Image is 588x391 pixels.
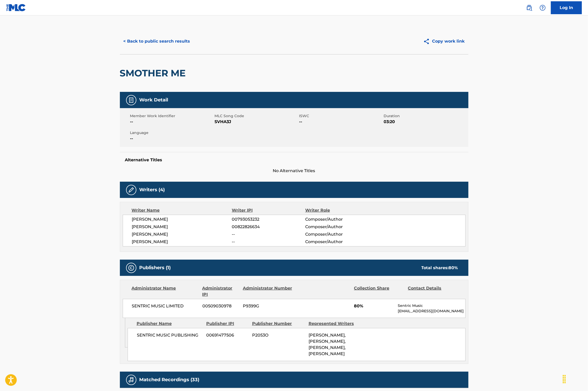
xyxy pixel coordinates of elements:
[232,231,305,237] span: --
[384,113,467,119] span: Duration
[305,207,372,213] div: Writer Role
[139,265,171,271] h5: Publishers (1)
[537,3,548,13] div: Help
[139,377,200,383] h5: Matched Recordings (33)
[132,239,232,245] span: [PERSON_NAME]
[132,216,232,222] span: [PERSON_NAME]
[128,97,134,103] img: Work Detail
[540,5,546,11] img: help
[120,67,188,79] h2: SMOTHER ME
[243,303,293,309] span: P9399G
[202,303,239,309] span: 00509030978
[128,265,134,271] img: Publishers
[232,239,305,245] span: --
[137,332,203,338] span: SENTRIC MUSIC PUBLISHING
[398,308,465,314] p: [EMAIL_ADDRESS][DOMAIN_NAME]
[125,157,463,163] h5: Alternative Titles
[215,113,298,119] span: MLC Song Code
[206,332,248,338] span: 00691477506
[132,285,198,298] div: Administrator Name
[120,35,194,48] button: < Back to public search results
[130,135,213,142] span: --
[252,321,305,327] div: Publisher Number
[132,303,199,309] span: SENTRIC MUSIC LIMITED
[215,119,298,125] span: SVHA3J
[137,321,202,327] div: Publisher Name
[206,321,248,327] div: Publisher IPI
[354,303,394,309] span: 80%
[202,285,239,298] div: Administrator IPI
[420,35,468,48] button: Copy work link
[132,207,232,213] div: Writer Name
[132,231,232,237] span: [PERSON_NAME]
[128,187,134,193] img: Writers
[130,130,213,135] span: Language
[305,231,372,237] span: Composer/Author
[524,3,534,13] a: Public Search
[309,321,361,327] div: Represented Writers
[423,38,432,45] img: Copy work link
[120,168,468,174] span: No Alternative Titles
[252,332,305,338] span: P2053O
[139,97,168,103] h5: Work Detail
[551,1,582,14] a: Log In
[421,265,458,271] div: Total shares:
[560,371,568,387] div: Drag
[354,285,404,298] div: Collection Share
[449,265,458,270] span: 80 %
[305,239,372,245] span: Composer/Author
[132,224,232,230] span: [PERSON_NAME]
[232,224,305,230] span: 00822826634
[139,187,165,193] h5: Writers (4)
[130,113,213,119] span: Member Work Identifier
[299,113,383,119] span: ISWC
[243,285,293,298] div: Administrator Number
[128,377,134,383] img: Matched Recordings
[6,4,26,11] img: MLC Logo
[232,207,305,213] div: Writer IPI
[526,5,532,11] img: search
[305,216,372,222] span: Composer/Author
[562,366,588,391] iframe: Chat Widget
[384,119,467,125] span: 03:20
[232,216,305,222] span: 00793053232
[408,285,458,298] div: Contact Details
[398,303,465,308] p: Sentric Music
[130,119,213,125] span: --
[309,333,346,356] span: [PERSON_NAME], [PERSON_NAME], [PERSON_NAME], [PERSON_NAME]
[299,119,383,125] span: --
[305,224,372,230] span: Composer/Author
